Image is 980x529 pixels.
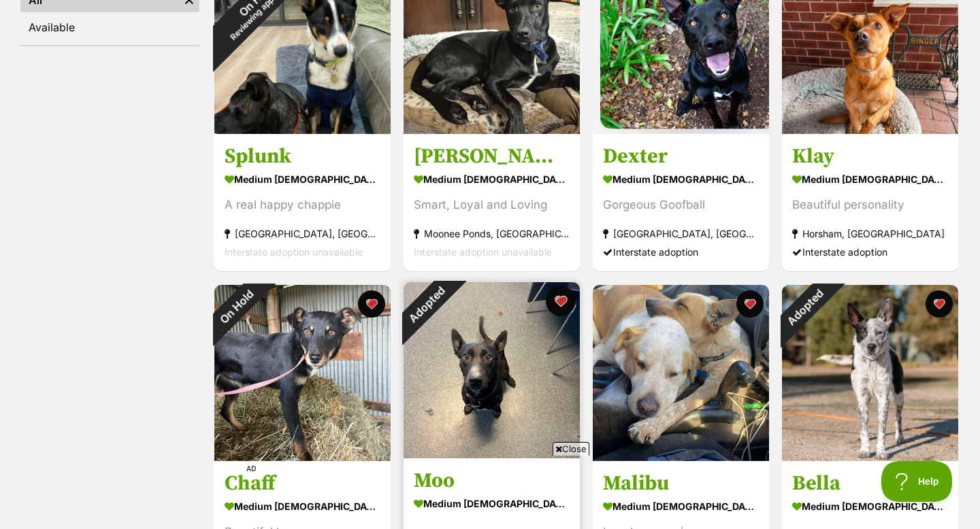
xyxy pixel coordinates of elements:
span: Interstate adoption unavailable [225,247,363,258]
div: medium [DEMOGRAPHIC_DATA] Dog [792,170,948,190]
iframe: Help Scout Beacon - Open [881,461,953,502]
div: Beautiful personality [792,197,948,215]
h3: Klay [792,144,948,170]
button: favourite [926,290,953,318]
button: favourite [736,290,764,318]
div: medium [DEMOGRAPHIC_DATA] Dog [603,170,759,190]
a: Dexter medium [DEMOGRAPHIC_DATA] Dog Gorgeous Goofball [GEOGRAPHIC_DATA], [GEOGRAPHIC_DATA] Inter... [593,134,769,272]
button: favourite [546,286,576,316]
h3: Chaff [225,471,380,496]
div: Smart, Loyal and Loving [414,197,570,215]
a: On Hold [214,450,391,464]
span: AD [242,461,260,477]
div: Moonee Ponds, [GEOGRAPHIC_DATA] [414,225,570,243]
div: [GEOGRAPHIC_DATA], [GEOGRAPHIC_DATA] [603,225,759,243]
a: Adopted [782,450,958,464]
div: Gorgeous Goofball [603,197,759,215]
iframe: Advertisement [242,461,738,522]
a: Adopted [404,447,580,461]
div: medium [DEMOGRAPHIC_DATA] Dog [414,170,570,190]
div: Interstate adoption [603,243,759,262]
img: Malibu [593,285,769,461]
h3: Splunk [225,144,380,170]
a: On HoldReviewing applications [214,123,391,137]
button: favourite [358,290,385,318]
div: medium [DEMOGRAPHIC_DATA] Dog [792,496,948,516]
img: Moo [404,282,580,458]
div: Adopted [386,264,467,345]
div: A real happy chappie [225,197,380,215]
a: Klay medium [DEMOGRAPHIC_DATA] Dog Beautiful personality Horsham, [GEOGRAPHIC_DATA] Interstate ad... [782,134,958,272]
div: Horsham, [GEOGRAPHIC_DATA] [792,225,948,243]
a: Available [20,15,199,39]
a: Splunk medium [DEMOGRAPHIC_DATA] Dog A real happy chappie [GEOGRAPHIC_DATA], [GEOGRAPHIC_DATA] In... [214,134,391,272]
div: Interstate adoption [792,243,948,262]
div: medium [DEMOGRAPHIC_DATA] Dog [225,170,380,190]
span: Interstate adoption unavailable [414,247,552,258]
div: medium [DEMOGRAPHIC_DATA] Dog [225,496,380,516]
h3: [PERSON_NAME] [414,144,570,170]
span: Close [553,442,589,456]
img: Chaff [214,285,391,461]
div: On Hold [197,267,276,346]
a: [PERSON_NAME] medium [DEMOGRAPHIC_DATA] Dog Smart, Loyal and Loving Moonee Ponds, [GEOGRAPHIC_DAT... [404,134,580,272]
div: [GEOGRAPHIC_DATA], [GEOGRAPHIC_DATA] [225,225,380,243]
h3: Bella [792,471,948,496]
h3: Dexter [603,144,759,170]
div: Adopted [764,267,845,348]
img: Bella [782,285,958,461]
